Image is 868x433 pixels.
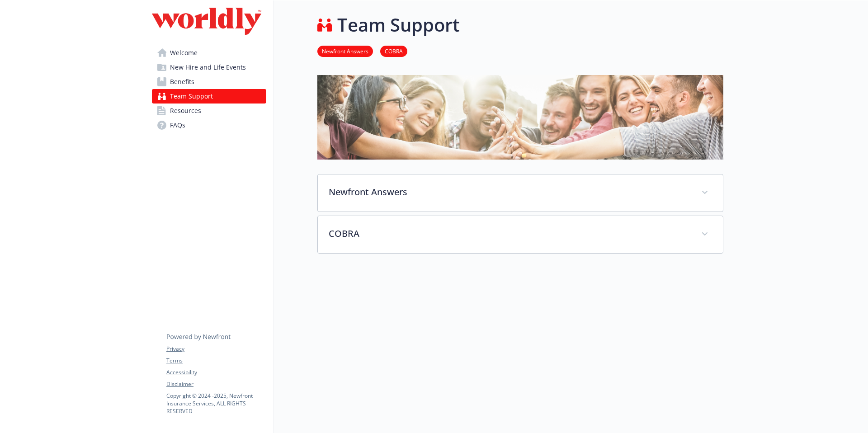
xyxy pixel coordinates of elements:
img: team support page banner [317,75,723,160]
span: Welcome [170,46,198,60]
a: New Hire and Life Events [152,60,266,75]
a: Benefits [152,75,266,89]
p: Copyright © 2024 - 2025 , Newfront Insurance Services, ALL RIGHTS RESERVED [166,392,266,415]
a: Privacy [166,345,266,353]
div: COBRA [318,216,723,253]
a: Resources [152,104,266,118]
p: Newfront Answers [329,185,690,199]
a: COBRA [380,47,407,55]
p: COBRA [329,227,690,240]
a: Terms [166,357,266,365]
a: Newfront Answers [317,47,373,55]
a: Accessibility [166,368,266,377]
span: FAQs [170,118,185,132]
span: New Hire and Life Events [170,60,246,75]
a: FAQs [152,118,266,132]
span: Team Support [170,89,213,104]
h1: Team Support [337,11,460,38]
a: Disclaimer [166,380,266,388]
a: Team Support [152,89,266,104]
div: Newfront Answers [318,174,723,212]
span: Benefits [170,75,194,89]
span: Resources [170,104,201,118]
a: Welcome [152,46,266,60]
